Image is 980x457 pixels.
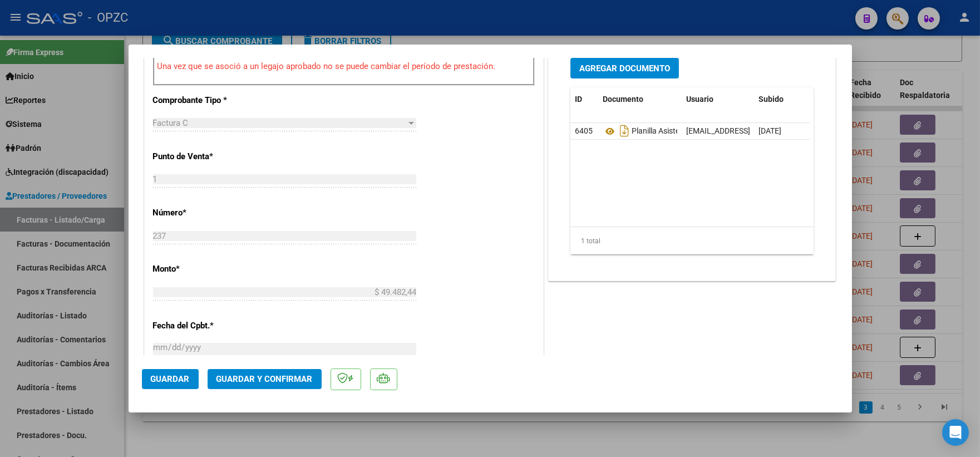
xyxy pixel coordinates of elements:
datatable-header-cell: Documento [598,87,682,111]
p: Punto de Venta [153,150,268,163]
span: Documento [603,95,643,104]
span: Agregar Documento [579,63,670,73]
span: Usuario [686,95,713,104]
datatable-header-cell: ID [570,87,598,111]
p: Fecha del Cpbt. [153,320,268,332]
span: Subido [759,95,784,104]
div: 1 total [570,227,814,255]
button: Agregar Documento [570,58,679,78]
span: Planilla Asistencia [603,127,694,136]
span: ID [575,95,582,104]
p: Monto [153,263,268,276]
span: 6405 [575,126,593,135]
span: Guardar [151,374,190,384]
span: Factura C [153,118,189,128]
p: Número [153,207,268,219]
div: DOCUMENTACIÓN RESPALDATORIA [549,50,836,281]
i: Descargar documento [617,122,632,140]
div: Open Intercom Messenger [942,419,969,446]
datatable-header-cell: Subido [754,87,810,111]
button: Guardar y Confirmar [208,369,322,389]
datatable-header-cell: Usuario [682,87,754,111]
p: Comprobante Tipo * [153,94,268,107]
button: Guardar [142,369,199,389]
span: [EMAIL_ADDRESS][DOMAIN_NAME] - [PERSON_NAME] [686,126,875,135]
span: [DATE] [759,126,781,135]
span: Guardar y Confirmar [216,374,313,384]
p: Una vez que se asoció a un legajo aprobado no se puede cambiar el período de prestación. [157,60,530,73]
